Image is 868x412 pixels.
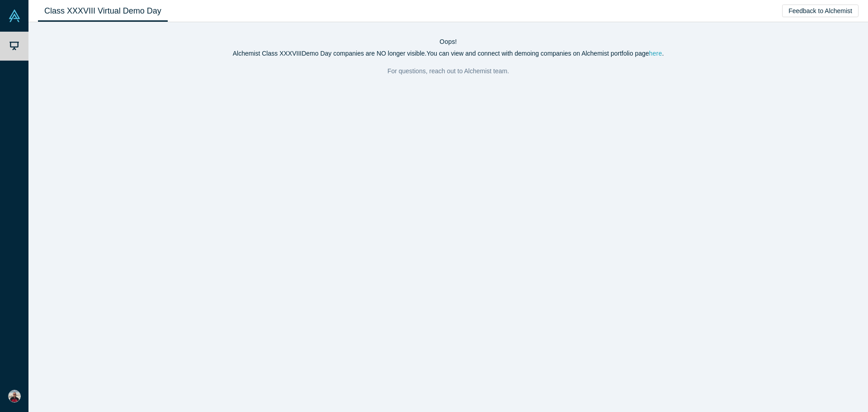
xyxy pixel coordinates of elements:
[38,38,859,46] h4: Oops!
[38,49,859,58] p: Alchemist Class XXXVIII Demo Day companies are NO longer visible. You can view and connect with d...
[8,9,21,22] img: Alchemist Vault Logo
[8,390,21,403] img: Vincent Lui's Account
[782,5,859,17] button: Feedback to Alchemist
[38,65,859,77] p: For questions, reach out to Alchemist team.
[38,0,168,22] a: Class XXXVIII Virtual Demo Day
[649,50,662,57] a: here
